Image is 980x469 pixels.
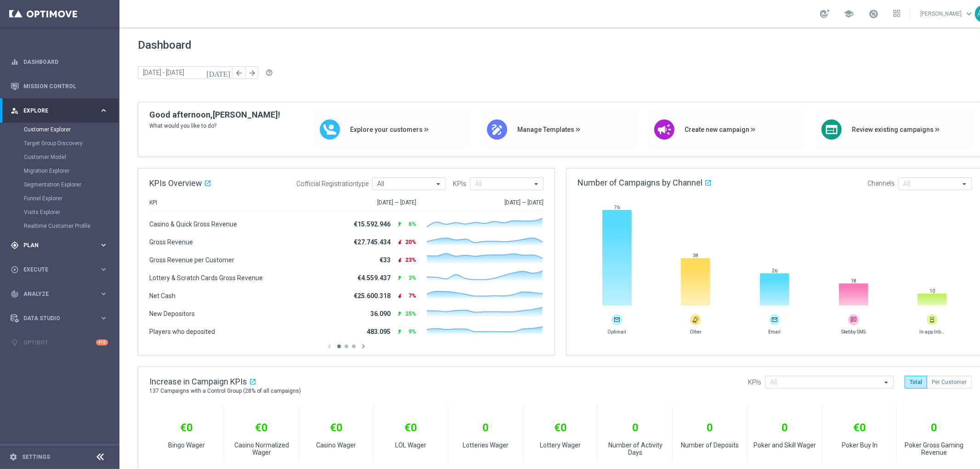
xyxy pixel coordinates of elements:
button: lightbulb Optibot +10 [10,339,108,346]
span: school [844,9,854,19]
button: track_changes Analyze keyboard_arrow_right [10,290,108,298]
i: play_circle_outline [11,266,19,274]
i: keyboard_arrow_right [99,241,108,249]
i: keyboard_arrow_right [99,106,108,115]
a: Settings [22,454,50,460]
div: Funnel Explorer [24,192,119,205]
i: keyboard_arrow_right [99,265,108,274]
div: Analyze [11,290,99,298]
i: track_changes [11,290,19,298]
div: Realtime Customer Profile [24,219,119,233]
i: keyboard_arrow_right [99,289,108,298]
div: Plan [11,241,99,249]
i: gps_fixed [11,241,19,249]
a: Customer Model [24,153,96,161]
i: equalizer [11,58,19,66]
button: gps_fixed Plan keyboard_arrow_right [10,242,108,249]
i: person_search [11,107,19,115]
div: Optibot [11,330,108,355]
a: Migration Explorer [24,167,96,175]
button: Mission Control [10,83,108,90]
span: Execute [23,267,99,272]
span: Data Studio [23,316,99,321]
i: settings [9,453,17,461]
span: Explore [23,108,99,113]
div: Data Studio [11,314,99,322]
div: Visits Explorer [24,205,119,219]
a: Segmentation Explorer [24,181,96,188]
a: Target Group Discovery [24,140,96,147]
div: Customer Model [24,150,119,164]
span: Plan [23,243,99,248]
div: Customer Explorer [24,123,119,136]
a: [PERSON_NAME]keyboard_arrow_down [919,7,975,21]
a: Mission Control [23,74,108,98]
div: Mission Control [11,74,108,98]
a: Optibot [23,330,96,355]
a: Realtime Customer Profile [24,222,96,230]
div: Migration Explorer [24,164,119,178]
div: Execute [11,266,99,274]
span: keyboard_arrow_down [964,9,974,19]
a: Visits Explorer [24,209,96,216]
div: Target Group Discovery [24,136,119,150]
div: +10 [96,339,108,345]
span: Analyze [23,291,99,297]
button: equalizer Dashboard [10,58,108,66]
button: play_circle_outline Execute keyboard_arrow_right [10,266,108,273]
a: Customer Explorer [24,126,96,133]
div: Dashboard [11,50,108,74]
button: Data Studio keyboard_arrow_right [10,315,108,322]
i: lightbulb [11,339,19,347]
div: Segmentation Explorer [24,178,119,192]
a: Funnel Explorer [24,195,96,202]
button: person_search Explore keyboard_arrow_right [10,107,108,114]
i: keyboard_arrow_right [99,314,108,322]
div: Explore [11,107,99,115]
a: Dashboard [23,50,108,74]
